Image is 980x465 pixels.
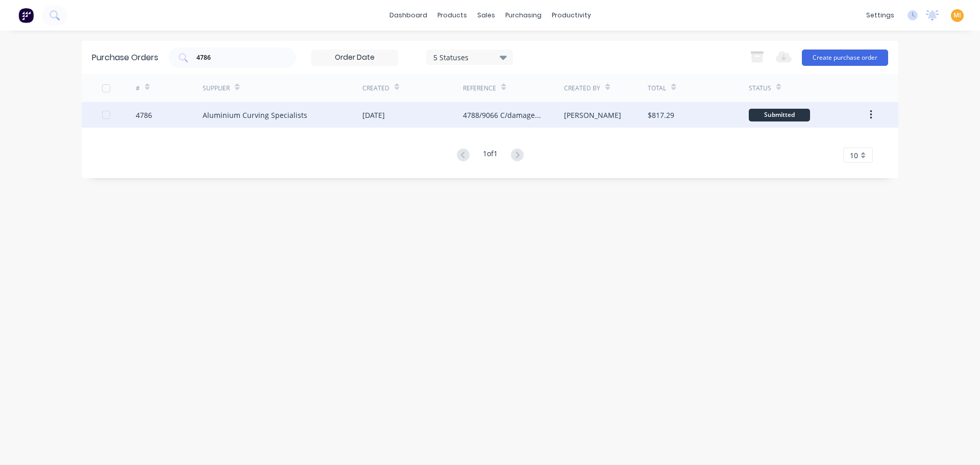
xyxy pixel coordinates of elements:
[362,110,385,120] div: [DATE]
[564,110,621,120] div: [PERSON_NAME]
[463,84,496,93] div: Reference
[203,84,230,93] div: Supplier
[312,50,398,65] input: Order Date
[564,84,600,93] div: Created By
[547,8,596,23] div: productivity
[802,50,888,66] button: Create purchase order
[749,109,810,121] div: Submitted
[850,150,858,161] span: 10
[203,110,307,120] div: Aluminium Curving Specialists
[953,11,961,20] span: MI
[433,52,506,62] div: 5 Statuses
[92,52,158,64] div: Purchase Orders
[648,110,674,120] div: $817.29
[483,148,498,163] div: 1 of 1
[500,8,547,23] div: purchasing
[18,8,34,23] img: Factory
[432,8,472,23] div: products
[136,84,140,93] div: #
[463,110,543,120] div: 4788/9066 C/damaged angles/beads
[861,8,899,23] div: settings
[472,8,500,23] div: sales
[362,84,389,93] div: Created
[195,53,280,63] input: Search purchase orders...
[384,8,432,23] a: dashboard
[648,84,666,93] div: Total
[749,84,771,93] div: Status
[136,110,152,120] div: 4786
